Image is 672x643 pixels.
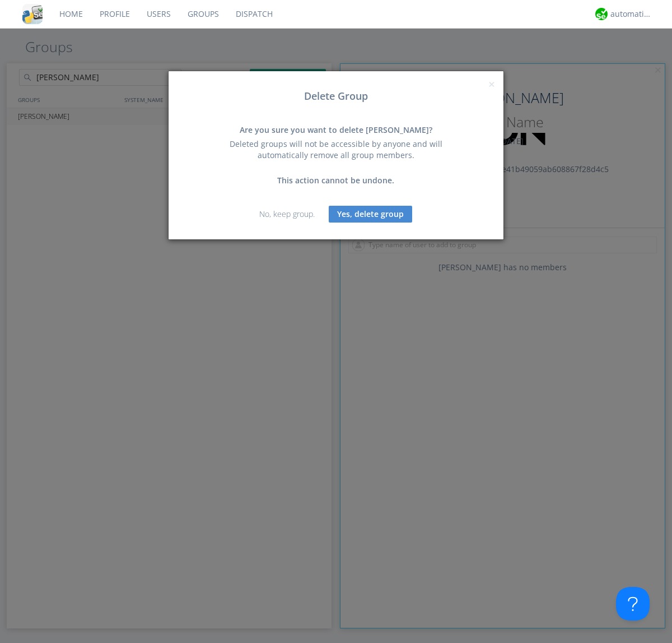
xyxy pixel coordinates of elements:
[216,138,456,161] div: Deleted groups will not be accessible by anyone and will automatically remove all group members.
[488,76,495,92] span: ×
[22,4,43,24] img: cddb5a64eb264b2086981ab96f4c1ba7
[177,91,495,102] h3: Delete Group
[610,8,652,20] div: automation+atlas
[329,206,412,223] button: Yes, delete group
[216,175,456,186] div: This action cannot be undone.
[216,124,456,136] div: Are you sure you want to delete [PERSON_NAME]?
[259,209,315,219] a: No, keep group.
[595,8,608,20] img: d2d01cd9b4174d08988066c6d424eccd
